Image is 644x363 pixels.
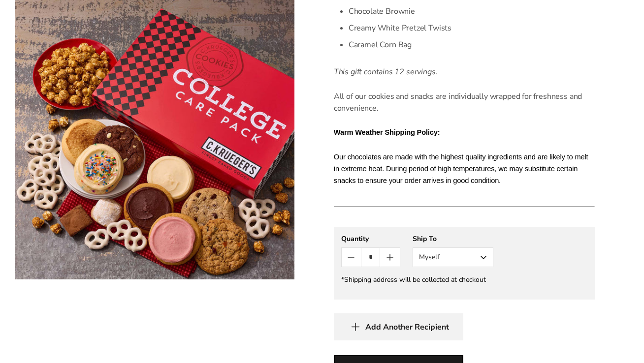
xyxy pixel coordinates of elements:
[413,247,493,267] button: Myself
[334,313,463,340] button: Add Another Recipient
[380,248,399,267] button: Count plus
[342,248,361,267] button: Count minus
[334,91,595,114] p: All of our cookies and snacks are individually wrapped for freshness and convenience.
[341,234,400,243] div: Quantity
[349,20,595,36] li: Creamy White Pretzel Twists
[413,234,493,243] div: Ship To
[334,128,440,136] span: Warm Weather Shipping Policy:
[349,36,595,53] li: Caramel Corn Bag
[365,322,449,332] span: Add Another Recipient
[334,66,438,77] em: This gift contains 12 servings.
[341,275,587,284] div: *Shipping address will be collected at checkout
[8,326,102,355] iframe: Sign Up via Text for Offers
[334,153,588,184] span: Our chocolates are made with the highest quality ingredients and are likely to melt in extreme he...
[361,248,380,267] input: Quantity
[334,227,595,300] gfm-form: New recipient
[349,3,595,20] li: Chocolate Brownie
